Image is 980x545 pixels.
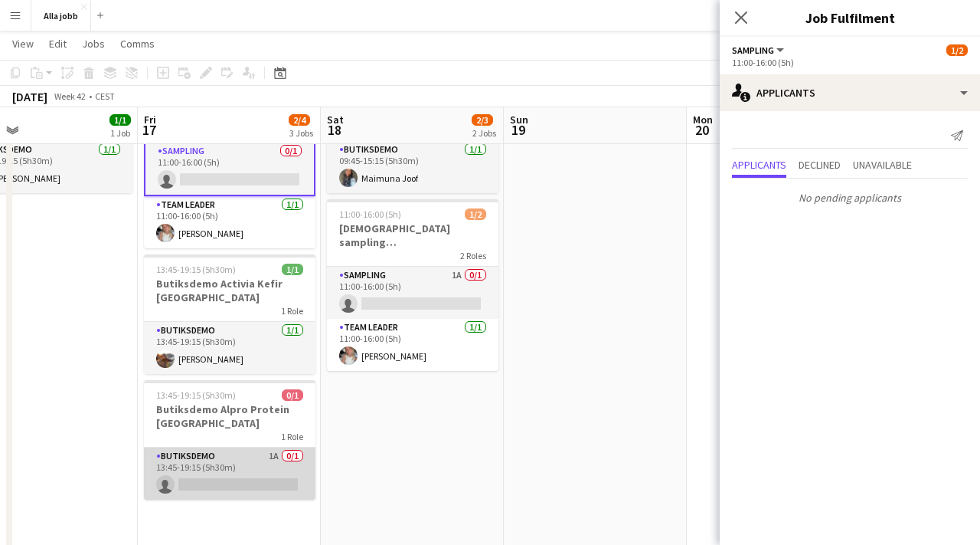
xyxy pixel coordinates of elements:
[144,402,315,430] h3: Butiksdemo Alpro Protein [GEOGRAPHIC_DATA]
[144,113,156,126] span: Fri
[144,277,315,304] h3: Butiksdemo Activia Kefir [GEOGRAPHIC_DATA]
[327,141,498,193] app-card-role: Butiksdemo1/109:45-15:15 (5h30m)Maimuna Joof
[732,44,786,56] button: Sampling
[76,34,111,54] a: Jobs
[12,89,47,104] div: [DATE]
[289,127,313,139] div: 3 Jobs
[144,74,315,248] app-job-card: 11:00-16:00 (5h)1/2[DEMOGRAPHIC_DATA] sampling [GEOGRAPHIC_DATA]2 RolesSampling0/111:00-16:00 (5h...
[327,199,498,371] app-job-card: 11:00-16:00 (5h)1/2[DEMOGRAPHIC_DATA] sampling [GEOGRAPHIC_DATA]2 RolesSampling1A0/111:00-16:00 (...
[109,114,131,126] span: 1/1
[799,159,841,170] span: Declined
[472,127,496,139] div: 2 Jobs
[282,389,303,401] span: 0/1
[720,185,980,211] p: No pending applicants
[144,254,315,374] app-job-card: 13:45-19:15 (5h30m)1/1Butiksdemo Activia Kefir [GEOGRAPHIC_DATA]1 RoleButiksdemo1/113:45-19:15 (5...
[327,267,498,319] app-card-role: Sampling1A0/111:00-16:00 (5h)
[732,159,786,170] span: Applicants
[281,305,303,317] span: 1 Role
[720,8,980,28] h3: Job Fulfilment
[732,57,968,68] div: 11:00-16:00 (5h)
[691,121,713,139] span: 20
[510,113,528,126] span: Sun
[31,1,91,31] button: Alla jobb
[12,37,34,51] span: View
[327,319,498,371] app-card-role: Team Leader1/111:00-16:00 (5h)[PERSON_NAME]
[720,74,980,111] div: Applicants
[144,448,315,500] app-card-role: Butiksdemo1A0/113:45-19:15 (5h30m)
[472,114,493,126] span: 2/3
[120,37,155,51] span: Comms
[114,34,161,54] a: Comms
[82,37,105,51] span: Jobs
[325,121,344,139] span: 18
[460,250,486,261] span: 2 Roles
[339,208,401,220] span: 11:00-16:00 (5h)
[43,34,73,54] a: Edit
[732,44,774,56] span: Sampling
[946,44,968,56] span: 1/2
[144,196,315,248] app-card-role: Team Leader1/111:00-16:00 (5h)[PERSON_NAME]
[281,431,303,442] span: 1 Role
[49,37,67,51] span: Edit
[144,141,315,196] app-card-role: Sampling0/111:00-16:00 (5h)
[156,264,236,275] span: 13:45-19:15 (5h30m)
[282,264,303,275] span: 1/1
[142,121,156,139] span: 17
[693,113,713,126] span: Mon
[144,322,315,374] app-card-role: Butiksdemo1/113:45-19:15 (5h30m)[PERSON_NAME]
[327,222,498,249] h3: [DEMOGRAPHIC_DATA] sampling [GEOGRAPHIC_DATA]
[508,121,528,139] span: 19
[51,90,89,102] span: Week 42
[327,113,344,126] span: Sat
[110,127,130,139] div: 1 Job
[465,208,486,220] span: 1/2
[95,90,115,102] div: CEST
[289,114,310,126] span: 2/4
[156,389,236,401] span: 13:45-19:15 (5h30m)
[144,380,315,500] app-job-card: 13:45-19:15 (5h30m)0/1Butiksdemo Alpro Protein [GEOGRAPHIC_DATA]1 RoleButiksdemo1A0/113:45-19:15 ...
[6,34,40,54] a: View
[853,159,912,170] span: Unavailable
